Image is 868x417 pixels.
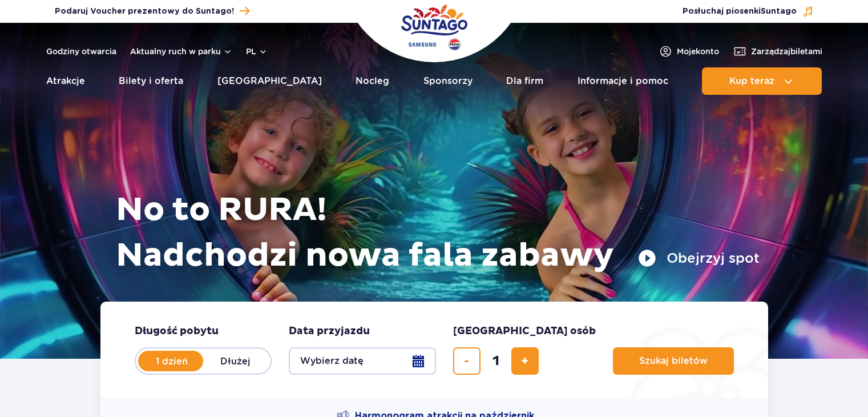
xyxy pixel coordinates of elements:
span: Data przyjazdu [289,324,370,338]
a: Podaruj Voucher prezentowy do Suntago! [55,3,249,19]
a: Informacje i pomoc [578,67,668,95]
a: Dla firm [506,67,543,95]
button: Kup teraz [702,67,822,95]
button: Wybierz datę [289,347,436,375]
span: Moje konto [677,46,719,57]
a: Godziny otwarcia [46,46,116,57]
span: Zarządzaj biletami [751,46,822,57]
a: Zarządzajbiletami [733,45,822,58]
button: Posłuchaj piosenkiSuntago [683,6,814,17]
input: liczba biletów [482,347,510,375]
span: Podaruj Voucher prezentowy do Suntago! [55,6,234,17]
h1: No to RURA! Nadchodzi nowa fala zabawy [116,187,760,279]
span: Suntago [761,7,797,15]
span: [GEOGRAPHIC_DATA] osób [453,324,596,338]
a: Sponsorzy [423,67,473,95]
button: Obejrzyj spot [638,249,760,267]
span: Szukaj biletów [639,356,708,366]
a: Atrakcje [46,67,85,95]
label: 1 dzień [139,349,204,373]
a: Nocleg [356,67,389,95]
a: Bilety i oferta [119,67,183,95]
span: Posłuchaj piosenki [683,6,797,17]
button: dodaj bilet [511,347,539,375]
a: Mojekonto [659,45,719,58]
a: [GEOGRAPHIC_DATA] [217,67,322,95]
span: Kup teraz [729,76,774,86]
button: pl [246,46,268,57]
button: Szukaj biletów [613,347,734,375]
button: Aktualny ruch w parku [130,47,232,56]
form: Planowanie wizyty w Park of Poland [100,302,768,398]
span: Długość pobytu [135,324,219,338]
button: usuń bilet [453,347,481,375]
label: Dłużej [203,349,268,373]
